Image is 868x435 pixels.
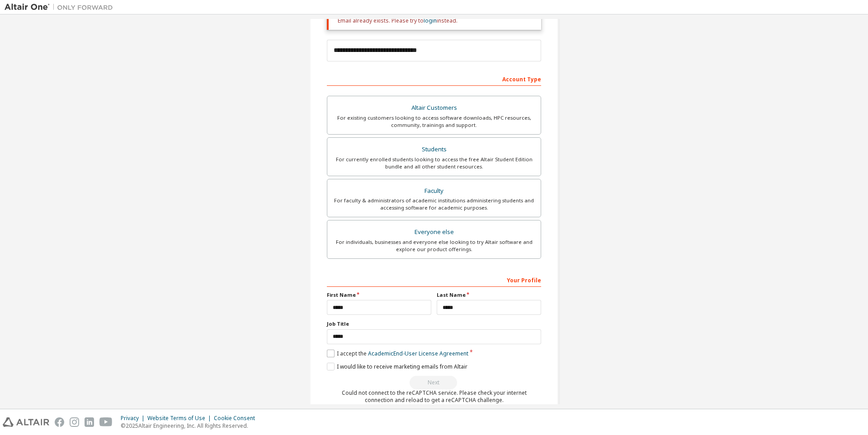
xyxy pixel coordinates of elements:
[338,17,534,24] div: Email already exists. Please try to instead.
[327,71,541,86] div: Account Type
[368,350,468,357] a: Academic End-User License Agreement
[327,291,431,299] label: First Name
[333,114,535,129] div: For existing customers looking to access software downloads, HPC resources, community, trainings ...
[3,417,49,427] img: altair_logo.svg
[327,363,467,370] label: I would like to receive marketing emails from Altair
[85,417,94,427] img: linkedin.svg
[327,376,541,389] div: Email already exists
[121,422,260,430] p: © 2025 Altair Engineering, Inc. All Rights Reserved.
[437,291,541,299] label: Last Name
[333,156,535,170] div: For currently enrolled students looking to access the free Altair Student Edition bundle and all ...
[333,102,535,114] div: Altair Customers
[70,417,79,427] img: instagram.svg
[214,415,260,422] div: Cookie Consent
[99,417,113,427] img: youtube.svg
[327,389,541,404] div: Could not connect to the reCAPTCHA service. Please check your internet connection and reload to g...
[5,3,118,12] img: Altair One
[147,415,214,422] div: Website Terms of Use
[121,415,147,422] div: Privacy
[333,197,535,211] div: For faculty & administrators of academic institutions administering students and accessing softwa...
[55,417,64,427] img: facebook.svg
[333,239,535,253] div: For individuals, businesses and everyone else looking to try Altair software and explore our prod...
[327,320,541,327] label: Job Title
[333,143,535,156] div: Students
[333,226,535,239] div: Everyone else
[333,185,535,197] div: Faculty
[327,272,541,287] div: Your Profile
[327,350,468,357] label: I accept the
[424,17,437,24] a: login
